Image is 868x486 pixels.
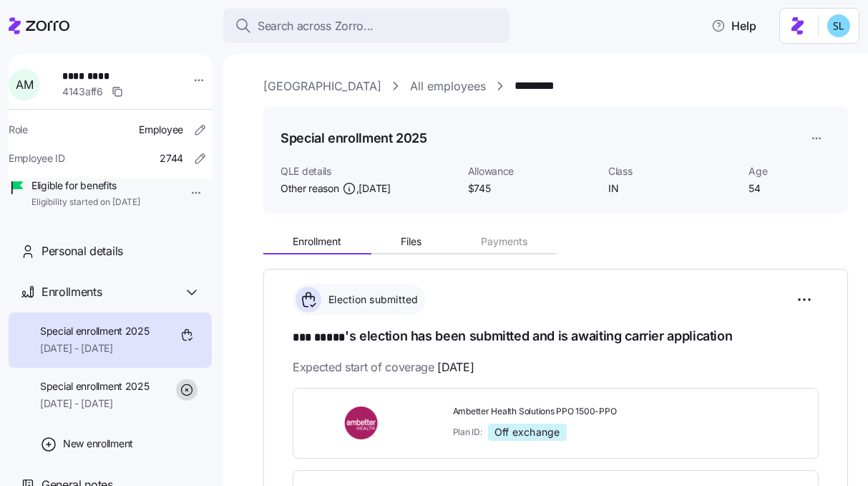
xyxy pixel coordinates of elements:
[31,178,140,193] span: Eligible for benefits
[40,341,150,356] span: [DATE] - [DATE]
[293,358,474,376] span: Expected start of coverage
[31,196,140,209] span: Eligibility started on [DATE]
[608,164,737,178] span: Class
[748,181,831,196] span: 54
[258,17,374,35] span: Search across Zorro...
[16,79,33,90] span: A M
[9,151,65,166] span: Employee ID
[437,358,474,376] span: [DATE]
[311,406,414,439] img: Ambetter
[223,9,509,43] button: Search across Zorro...
[453,406,676,418] span: Ambetter Health Solutions PPO 1500-PPO
[160,151,183,166] span: 2744
[62,85,103,99] span: 4143aff6
[748,164,831,178] span: Age
[453,426,482,438] span: Plan ID:
[827,14,850,37] img: 7c620d928e46699fcfb78cede4daf1d1
[401,237,421,247] span: Files
[494,426,560,439] span: Off exchange
[700,11,768,40] button: Help
[40,396,150,411] span: [DATE] - [DATE]
[281,129,427,147] h1: Special enrollment 2025
[410,77,486,95] a: All employees
[468,181,597,196] span: $745
[42,242,123,260] span: Personal details
[263,77,381,95] a: [GEOGRAPHIC_DATA]
[324,292,419,307] span: Election submitted
[63,437,133,451] span: New enrollment
[608,181,737,196] span: IN
[9,123,28,137] span: Role
[42,283,102,301] span: Enrollments
[359,181,390,196] span: [DATE]
[293,327,819,347] h1: 's election has been submitted and is awaiting carrier application
[139,123,183,137] span: Employee
[281,164,457,178] span: QLE details
[468,164,597,178] span: Allowance
[40,379,150,394] span: Special enrollment 2025
[711,17,756,34] span: Help
[293,237,341,247] span: Enrollment
[40,324,150,338] span: Special enrollment 2025
[481,237,527,247] span: Payments
[281,181,391,196] span: Other reason ,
